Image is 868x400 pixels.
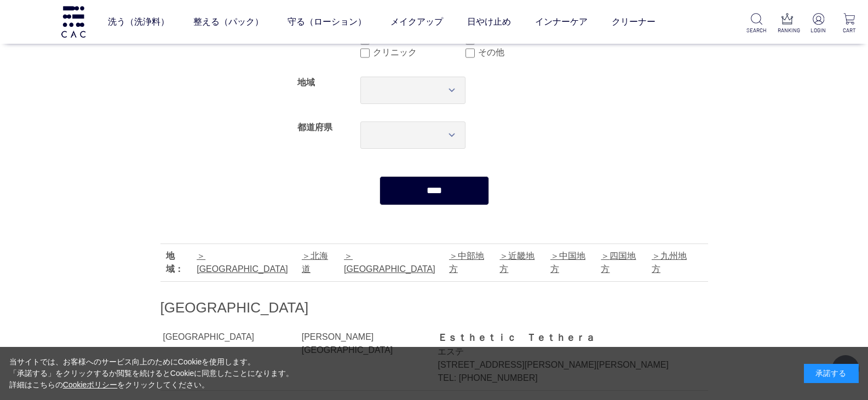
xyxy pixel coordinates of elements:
a: メイクアップ [390,7,443,37]
div: 地域： [166,250,192,276]
div: 当サイトでは、お客様へのサービス向上のためにCookieを使用します。 「承諾する」をクリックするか閲覧を続けるとCookieに同意したことになります。 詳細はこちらの をクリックしてください。 [9,356,294,391]
p: CART [840,26,859,34]
label: 地域 [297,78,315,87]
h2: [GEOGRAPHIC_DATA] [160,298,708,317]
p: LOGIN [808,26,828,34]
p: RANKING [778,26,797,34]
a: 整える（パック） [193,7,263,37]
div: [PERSON_NAME][GEOGRAPHIC_DATA] [302,331,424,357]
a: 四国地方 [601,251,636,274]
img: logo [60,6,87,37]
a: 日やけ止め [467,7,511,37]
div: 承諾する [804,364,859,383]
a: 北海道 [302,251,328,274]
a: 守る（ローション） [288,7,366,37]
div: Ｅｓｔｈｅｔｉｃ Ｔｅｔｈｅｒａ [438,331,683,345]
div: [GEOGRAPHIC_DATA] [163,331,300,344]
a: SEARCH [746,13,766,34]
a: [GEOGRAPHIC_DATA] [197,251,288,274]
a: Cookieポリシー [63,380,118,389]
a: [GEOGRAPHIC_DATA] [344,251,435,274]
a: 洗う（洗浄料） [108,7,169,37]
a: CART [840,13,859,34]
div: エステ [438,345,683,358]
a: クリーナー [612,7,656,37]
a: 九州地方 [652,251,687,274]
a: インナーケア [535,7,588,37]
a: LOGIN [808,13,828,34]
p: SEARCH [746,26,766,34]
a: 中部地方 [449,251,484,274]
label: 都道府県 [297,123,332,132]
a: RANKING [778,13,797,34]
a: 中国地方 [550,251,585,274]
a: 近畿地方 [499,251,534,274]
